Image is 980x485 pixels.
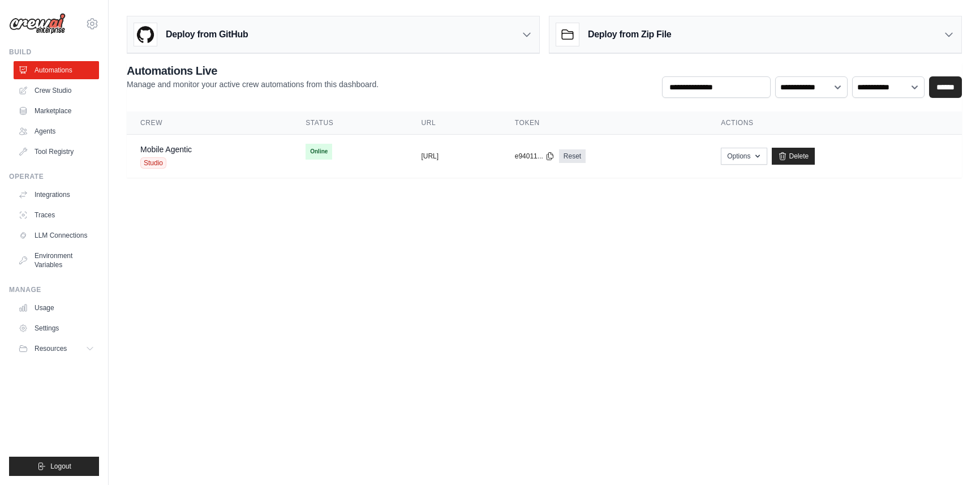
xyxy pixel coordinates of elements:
a: Environment Variables [14,247,99,274]
img: Logo [9,13,66,35]
div: Build [9,48,99,57]
th: Actions [707,111,962,135]
th: Status [292,111,407,135]
p: Manage and monitor your active crew automations from this dashboard. [127,79,379,90]
a: Traces [14,206,99,224]
iframe: Chat Widget [923,431,980,485]
a: Integrations [14,186,99,204]
a: Agents [14,122,99,140]
th: Crew [127,111,292,135]
h3: Deploy from Zip File [588,28,671,41]
h3: Deploy from GitHub [166,28,248,41]
span: Logout [50,462,71,471]
button: e94011... [515,152,555,161]
img: GitHub Logo [134,23,157,46]
a: Mobile Agentic [140,145,192,154]
a: Crew Studio [14,81,99,100]
a: Reset [559,149,586,163]
a: Automations [14,61,99,79]
button: Options [721,148,767,165]
a: Marketplace [14,102,99,120]
a: Settings [14,319,99,337]
a: Delete [772,148,815,165]
span: Studio [140,157,166,169]
button: Resources [14,340,99,358]
div: Manage [9,285,99,294]
button: Logout [9,457,99,476]
a: LLM Connections [14,226,99,244]
th: Token [501,111,707,135]
a: Tool Registry [14,143,99,161]
div: Operate [9,172,99,181]
span: Online [306,144,332,160]
th: URL [407,111,501,135]
span: Resources [35,344,67,353]
a: Usage [14,299,99,317]
h2: Automations Live [127,63,379,79]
